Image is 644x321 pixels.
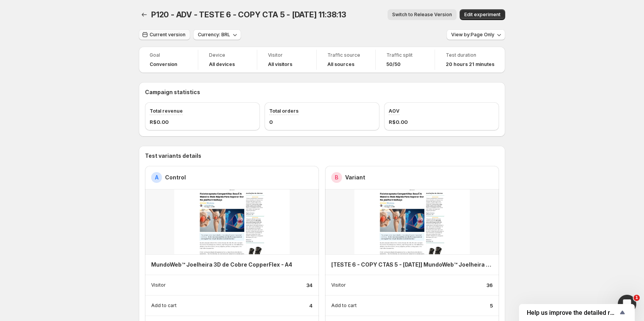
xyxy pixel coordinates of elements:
span: Traffic source [327,52,365,58]
span: 1 [634,295,640,301]
p: 4 [309,302,313,309]
h3: Test variants details [145,152,499,160]
span: R$0.00 [150,118,169,126]
p: 34 [306,281,313,289]
span: 20 hours 21 minutes [446,61,494,68]
img: -pages-teste-6-copy-ctas-5-19-08-25-mundoweb-joelheira-3d-de-cobre-copperflex-a4_thumbnail.jpg [325,189,499,254]
img: -pages-joelheira-copperflex-a4_thumbnail.jpg [145,189,319,254]
button: View by:Page Only [447,29,505,40]
button: Switch to Release Version [388,9,457,20]
h2: Control [165,174,186,181]
h2: B [335,174,339,181]
p: 5 [490,302,493,309]
span: Goal [150,52,187,58]
span: 0 [269,118,273,126]
span: Current version [150,32,185,38]
span: Visitor [268,52,305,58]
span: Traffic split [386,52,424,58]
h3: Campaign statistics [145,88,200,96]
a: GoalConversion [150,51,187,68]
a: VisitorAll visitors [268,51,305,68]
span: R$0.00 [389,118,408,126]
button: Edit experiment [460,9,505,20]
h4: All sources [327,61,354,68]
span: Conversion [150,61,177,68]
span: 50/50 [386,61,401,68]
h2: Variant [345,174,365,181]
h4: MundoWeb™ Joelheira 3D de Cobre CopperFlex - A4 [151,261,292,269]
a: DeviceAll devices [209,51,246,68]
span: Device [209,52,246,58]
iframe: Intercom live chat [618,295,636,313]
span: Total revenue [150,108,183,114]
h2: A [155,174,158,181]
h4: [TESTE 6 - COPY CTAS 5 - [DATE]] MundoWeb™ Joelheira 3D de Cobre CopperFlex - A4 [331,261,493,269]
span: Test duration [446,52,494,58]
h4: All visitors [268,61,292,68]
button: Currency: BRL [193,29,241,40]
a: Traffic split50/50 [386,51,424,68]
a: Test duration20 hours 21 minutes [446,51,494,68]
span: Help us improve the detailed report for A/B campaigns [527,309,618,316]
a: Traffic sourceAll sources [327,51,365,68]
p: Add to cart [331,302,357,309]
span: AOV [389,108,400,114]
button: Show survey - Help us improve the detailed report for A/B campaigns [527,308,627,317]
p: Visitor [151,282,166,288]
span: View by: Page Only [451,32,494,38]
button: Current version [139,29,190,40]
span: P120 - ADV - TESTE 6 - COPY CTA 5 - [DATE] 11:38:13 [151,10,346,19]
p: 36 [486,281,493,289]
span: Currency: BRL [198,32,230,38]
p: Add to cart [151,302,177,309]
span: Switch to Release Version [392,12,452,18]
button: Back [139,9,150,20]
span: Total orders [269,108,298,114]
p: Visitor [331,282,346,288]
h4: All devices [209,61,235,68]
span: Edit experiment [464,12,501,18]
